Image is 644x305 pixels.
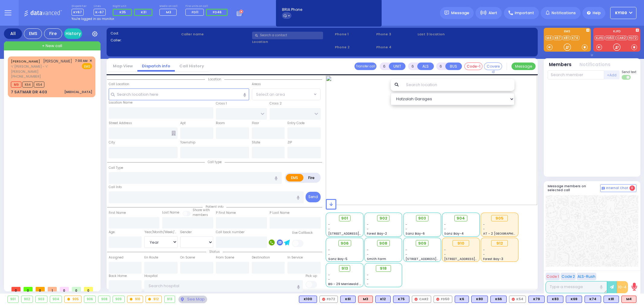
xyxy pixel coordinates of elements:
span: - [328,273,330,277]
span: - [328,222,330,227]
span: - [483,222,485,227]
span: 1 [48,287,57,291]
div: 912 [146,296,162,303]
span: Help [593,10,601,16]
span: 0 [84,287,93,291]
label: Street Address [109,121,132,126]
div: K80 [471,296,488,303]
span: Phone 4 [376,45,415,50]
span: - [405,248,407,252]
div: BLS [340,296,356,303]
span: - [444,227,446,231]
span: members [193,213,208,217]
div: K74 [585,296,601,303]
span: Sanz Bay-5 [328,257,348,261]
span: KY67 [72,9,84,16]
span: 904 [457,215,465,221]
span: 909 [418,240,426,246]
button: Code 1 [546,273,560,280]
div: 910 [453,240,469,247]
input: Search location [402,79,514,91]
label: Call Location [109,82,129,87]
span: Phone 3 [376,32,415,37]
div: BLS [547,296,563,303]
button: Transfer call [354,63,376,70]
div: 909 [113,296,124,303]
div: - [367,277,400,282]
button: ALS [417,63,434,70]
label: Pick up [306,274,317,278]
div: BLS [393,296,409,303]
span: Sanz Bay-6 [405,231,425,236]
label: KJFD [593,30,640,34]
span: Ky100 [615,10,627,16]
span: 0 [72,287,81,291]
span: 918 [380,265,387,271]
label: Cross 1 [216,101,227,106]
div: - [367,273,400,277]
div: K66 [490,296,507,303]
span: Select an area [256,91,285,98]
img: red-radio-icon.svg [415,298,418,301]
label: Destination [252,255,270,260]
div: BLS [490,296,507,303]
span: 913 [341,265,348,271]
span: Notifications [552,10,576,16]
label: Dispatcher [72,5,87,8]
label: Location [252,39,333,44]
button: ALS-Rush [577,273,596,280]
a: Dispatch info [137,63,175,69]
a: K74 [571,36,579,40]
span: 0 [60,287,69,291]
label: Call Info [109,185,122,190]
button: UNIT [389,63,405,70]
div: K79 [528,296,545,303]
span: K35 [120,10,126,14]
label: First Name [109,210,126,215]
div: BLS [375,296,391,303]
label: EMS [286,174,303,181]
label: Entry Code [287,121,305,126]
span: AT - 2 [GEOGRAPHIC_DATA] [483,231,528,236]
div: BLS [566,296,582,303]
a: Call History [175,63,209,69]
div: K12 [375,296,391,303]
span: BG - 29 Merriewold S. [328,282,362,286]
span: 902 [380,215,387,221]
div: K83 [547,296,563,303]
div: 7 SATMAR DR 403 [11,89,47,95]
a: CAR2 [616,36,627,40]
label: Night unit [113,5,155,8]
div: BLS [471,296,488,303]
div: See map [178,296,207,303]
span: [STREET_ADDRESS][PERSON_NAME] [405,257,463,261]
span: - [405,252,407,257]
div: FD72 [319,296,338,303]
div: BLS [604,296,619,303]
span: 0 [36,287,45,291]
span: + New call [42,43,62,49]
a: FD72 [628,36,638,40]
button: Members [549,61,572,68]
label: Room [216,121,225,126]
div: K81 [604,296,619,303]
span: K-67 [94,9,106,16]
div: Fire [44,28,62,39]
label: Age [109,230,115,235]
div: 905 [491,215,508,222]
span: You're logged in as monitor. [72,17,115,21]
span: - [367,252,369,257]
span: BRIA Phone [282,7,302,12]
div: K54 [509,296,526,303]
small: Share with [193,208,210,212]
button: Covered [484,63,502,70]
a: Map View [108,63,137,69]
span: [PHONE_NUMBER] [11,74,41,79]
div: K69 [566,296,582,303]
label: Back Home [109,274,127,278]
div: ALS [621,296,636,303]
span: - [483,248,485,252]
img: Logo [24,9,64,17]
div: CAR2 [412,296,431,303]
span: Smith Farm [367,257,386,261]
